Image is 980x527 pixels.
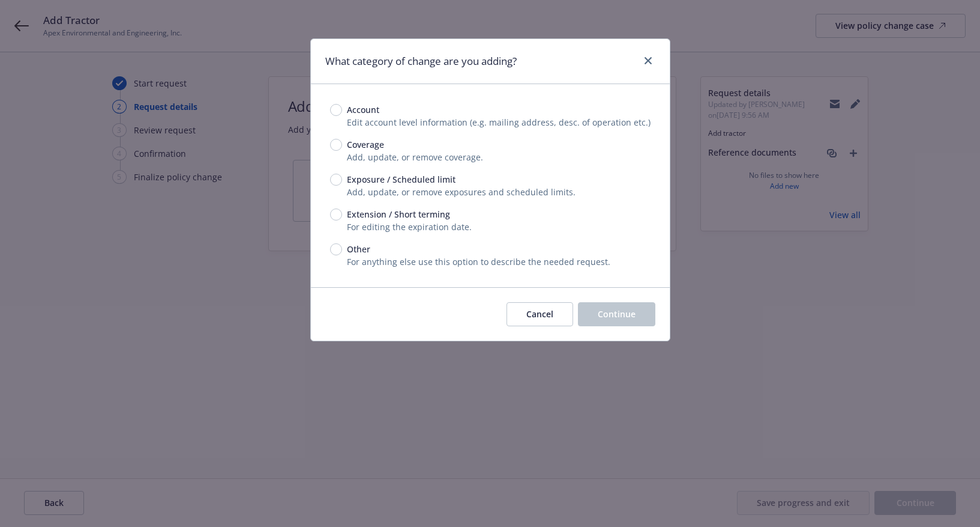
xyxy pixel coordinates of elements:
[347,117,651,128] span: Edit account level information (e.g. mailing address, desc. of operation etc.)
[641,53,655,68] a: close
[330,104,342,116] input: Account
[526,308,553,320] span: Cancel
[330,139,342,151] input: Coverage
[330,209,342,221] input: Extension / Short terming
[347,243,370,255] span: Other
[347,103,379,116] span: Account
[330,174,342,186] input: Exposure / Scheduled limit
[347,138,384,151] span: Coverage
[330,243,342,255] input: Other
[347,186,576,198] span: Add, update, or remove exposures and scheduled limits.
[347,208,450,221] span: Extension / Short terming
[347,173,455,186] span: Exposure / Scheduled limit
[507,302,573,326] button: Cancel
[347,151,483,163] span: Add, update, or remove coverage.
[598,308,636,320] span: Continue
[578,302,655,326] button: Continue
[347,256,610,267] span: For anything else use this option to describe the needed request.
[347,221,472,233] span: For editing the expiration date.
[325,53,517,69] h1: What category of change are you adding?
